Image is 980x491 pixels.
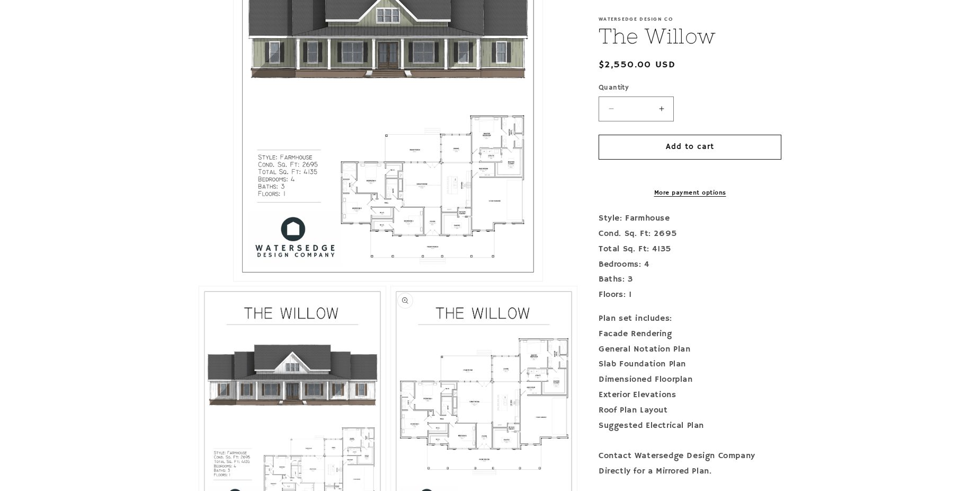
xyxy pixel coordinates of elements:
[599,403,781,418] div: Roof Plan Layout
[599,357,781,372] div: Slab Foundation Plan
[599,449,781,479] div: Contact Watersedge Design Company Directly for a Mirrored Plan.
[599,135,781,160] button: Add to cart
[599,372,781,388] div: Dimensioned Floorplan
[599,211,781,303] p: Style: Farmhouse Cond. Sq. Ft: 2695 Total Sq. Ft: 4135 Bedrooms: 4 Baths: 3 Floors: 1
[599,418,781,434] div: Suggested Electrical Plan
[599,83,781,93] label: Quantity
[599,388,781,403] div: Exterior Elevations
[599,16,781,22] p: Watersedge Design Co
[599,342,781,357] div: General Notation Plan
[599,58,675,72] span: $2,550.00 USD
[599,22,781,50] h1: The Willow
[599,311,781,327] div: Plan set includes:
[599,188,781,198] a: More payment options
[599,327,781,342] div: Facade Rendering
